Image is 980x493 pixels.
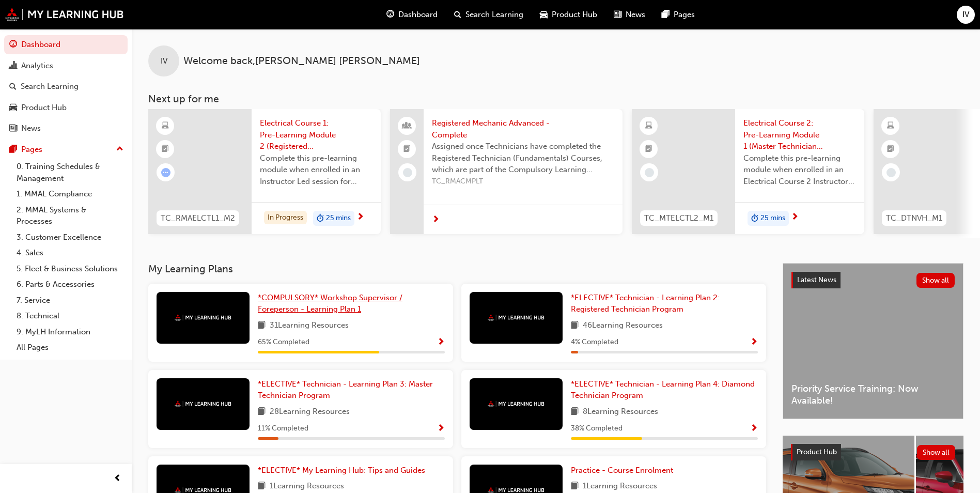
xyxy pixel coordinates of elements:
span: 11 % Completed [258,423,308,435]
span: IV [962,9,969,21]
a: 0. Training Schedules & Management [12,159,128,186]
button: Show all [917,445,956,460]
span: Practice - Course Enrolment [571,466,673,475]
div: Analytics [21,60,53,72]
span: Complete this pre-learning module when enrolled in an Electrical Course 2 Instructor Led session,... [743,152,856,188]
a: 9. MyLH Information [12,324,128,340]
span: book-icon [571,480,579,493]
span: next-icon [356,213,364,222]
span: book-icon [258,480,266,493]
span: Assigned once Technicians have completed the Registered Technician (Fundamentals) Courses, which ... [432,141,614,176]
span: learningRecordVerb_NONE-icon [645,168,654,177]
button: Show Progress [750,422,758,435]
img: mmal [5,8,124,21]
span: pages-icon [9,145,17,155]
span: learningResourceType_ELEARNING-icon [887,119,894,133]
span: search-icon [454,8,461,21]
span: Show Progress [750,338,758,347]
span: Electrical Course 1: Pre-Learning Module 2 (Registered Mechanic Advanced) [260,117,372,152]
button: DashboardAnalyticsSearch LearningProduct HubNews [4,33,128,140]
img: mmal [175,400,231,407]
a: TC_RMAELCTL1_M2Electrical Course 1: Pre-Learning Module 2 (Registered Mechanic Advanced)Complete ... [148,109,381,234]
span: 8 Learning Resources [583,406,658,419]
span: Electrical Course 2: Pre-Learning Module 1 (Master Technician Program) [743,117,856,152]
span: news-icon [9,124,17,133]
span: chart-icon [9,61,17,71]
a: *ELECTIVE* My Learning Hub: Tips and Guides [258,465,429,476]
span: Pages [674,9,695,21]
img: mmal [488,314,545,321]
span: 65 % Completed [258,336,309,348]
h3: Next up for me [132,93,980,105]
a: Dashboard [4,35,128,54]
a: 3. Customer Excellence [12,229,128,245]
a: *COMPULSORY* Workshop Supervisor / Foreperson - Learning Plan 1 [258,292,445,315]
span: learningRecordVerb_ATTEMPT-icon [161,168,170,177]
a: Analytics [4,56,128,75]
span: Registered Mechanic Advanced - Complete [432,117,614,141]
span: 1 Learning Resources [583,480,657,493]
a: TC_MTELCTL2_M1Electrical Course 2: Pre-Learning Module 1 (Master Technician Program)Complete this... [632,109,864,234]
span: book-icon [571,319,579,332]
a: pages-iconPages [654,4,703,25]
span: Search Learning [465,9,523,21]
div: News [21,122,41,134]
span: booktick-icon [887,143,894,156]
button: Show Progress [437,336,445,349]
span: TC_MTELCTL2_M1 [644,212,713,224]
span: booktick-icon [162,143,169,156]
span: Welcome back , [PERSON_NAME] [PERSON_NAME] [183,55,420,67]
span: Show Progress [437,338,445,347]
span: 25 mins [326,212,351,224]
a: news-iconNews [605,4,654,25]
button: Show Progress [750,336,758,349]
a: *ELECTIVE* Technician - Learning Plan 3: Master Technician Program [258,378,445,402]
a: guage-iconDashboard [378,4,446,25]
span: booktick-icon [645,143,652,156]
span: car-icon [9,103,17,113]
span: Product Hub [552,9,597,21]
button: Pages [4,140,128,159]
a: search-iconSearch Learning [446,4,532,25]
a: Product HubShow all [791,444,955,460]
a: *ELECTIVE* Technician - Learning Plan 4: Diamond Technician Program [571,378,758,402]
span: book-icon [571,406,579,419]
span: people-icon [403,119,411,133]
a: All Pages [12,340,128,356]
span: guage-icon [9,40,17,50]
span: learningResourceType_ELEARNING-icon [645,119,652,133]
span: Complete this pre-learning module when enrolled in an Instructor Led session for Electrical Cours... [260,152,372,188]
span: 38 % Completed [571,423,623,435]
span: Show Progress [750,424,758,434]
a: 4. Sales [12,245,128,261]
span: Product Hub [797,448,837,456]
span: 1 Learning Resources [270,480,344,493]
span: TC_RMACMPLT [432,176,614,188]
span: prev-icon [114,472,121,485]
span: guage-icon [386,8,394,21]
span: Latest News [797,275,836,284]
div: Pages [21,144,42,156]
span: learningResourceType_ELEARNING-icon [162,119,169,133]
span: car-icon [540,8,548,21]
span: next-icon [432,215,440,225]
span: 4 % Completed [571,336,618,348]
img: mmal [488,400,545,407]
span: news-icon [614,8,621,21]
span: search-icon [9,82,17,91]
a: Latest NewsShow all [791,272,955,288]
a: Practice - Course Enrolment [571,465,677,476]
a: News [4,119,128,138]
div: Product Hub [21,102,67,114]
div: In Progress [264,211,307,225]
span: *ELECTIVE* Technician - Learning Plan 2: Registered Technician Program [571,293,720,314]
a: 5. Fleet & Business Solutions [12,261,128,277]
a: 2. MMAL Systems & Processes [12,202,128,229]
a: 7. Service [12,292,128,309]
a: Registered Mechanic Advanced - CompleteAssigned once Technicians have completed the Registered Te... [390,109,623,234]
span: *COMPULSORY* Workshop Supervisor / Foreperson - Learning Plan 1 [258,293,402,314]
span: 31 Learning Resources [270,319,349,332]
span: up-icon [116,143,123,156]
